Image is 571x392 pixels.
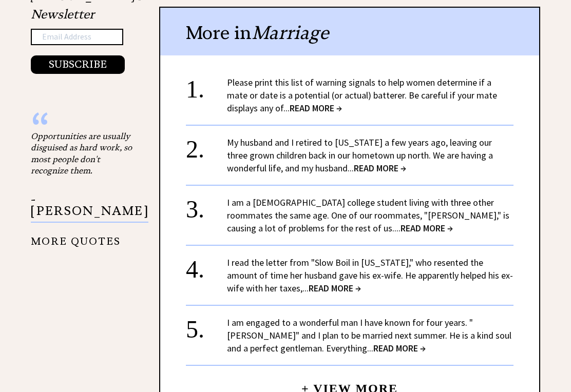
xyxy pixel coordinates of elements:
[31,194,148,223] p: - [PERSON_NAME]
[186,136,227,155] div: 2.
[290,102,342,114] span: READ MORE →
[227,136,493,174] a: My husband and I retired to [US_STATE] a few years ago, leaving our three grown children back in ...
[31,29,123,45] input: Email Address
[186,196,227,215] div: 3.
[31,227,121,247] a: MORE QUOTES
[31,130,134,177] div: Opportunities are usually disguised as hard work, so most people don't recognize them.
[227,257,513,294] a: I read the letter from "Slow Boil in [US_STATE]," who resented the amount of time her husband gav...
[354,162,406,174] span: READ MORE →
[31,120,134,130] div: “
[401,222,453,234] span: READ MORE →
[31,55,125,74] button: SUBSCRIBE
[186,76,227,95] div: 1.
[186,316,227,335] div: 5.
[227,76,497,114] a: Please print this list of warning signals to help women determine if a mate or date is a potentia...
[309,282,361,294] span: READ MORE →
[186,256,227,275] div: 4.
[252,21,329,44] span: Marriage
[160,8,539,55] div: More in
[227,197,509,234] a: I am a [DEMOGRAPHIC_DATA] college student living with three other roommates the same age. One of ...
[227,317,511,354] a: I am engaged to a wonderful man I have known for four years. "[PERSON_NAME]" and I plan to be mar...
[373,342,426,354] span: READ MORE →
